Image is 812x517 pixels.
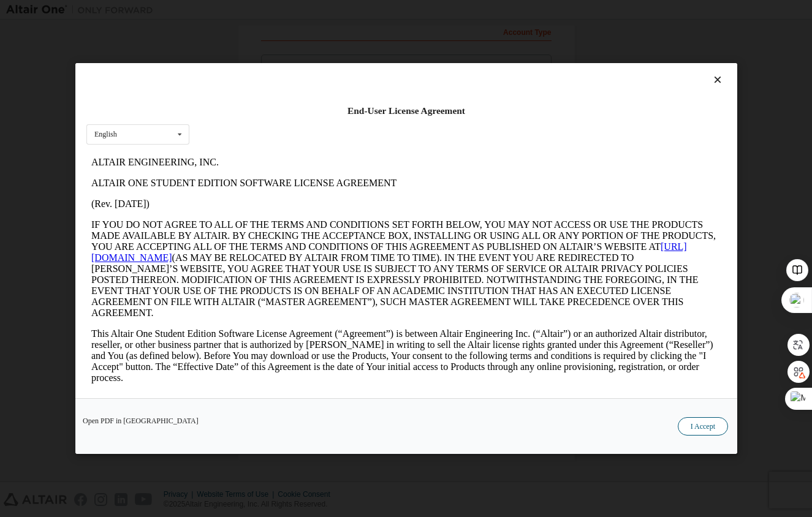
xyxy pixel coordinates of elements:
p: IF YOU DO NOT AGREE TO ALL OF THE TERMS AND CONDITIONS SET FORTH BELOW, YOU MAY NOT ACCESS OR USE... [5,67,635,167]
button: I Accept [677,417,727,436]
p: ALTAIR ONE STUDENT EDITION SOFTWARE LICENSE AGREEMENT [5,26,635,37]
p: ALTAIR ENGINEERING, INC. [5,5,635,16]
p: (Rev. [DATE]) [5,47,635,58]
div: End-User License Agreement [86,105,726,117]
div: English [94,130,117,138]
a: Open PDF in [GEOGRAPHIC_DATA] [83,417,199,425]
a: [URL][DOMAIN_NAME] [5,89,601,111]
p: This Altair One Student Edition Software License Agreement (“Agreement”) is between Altair Engine... [5,176,635,232]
